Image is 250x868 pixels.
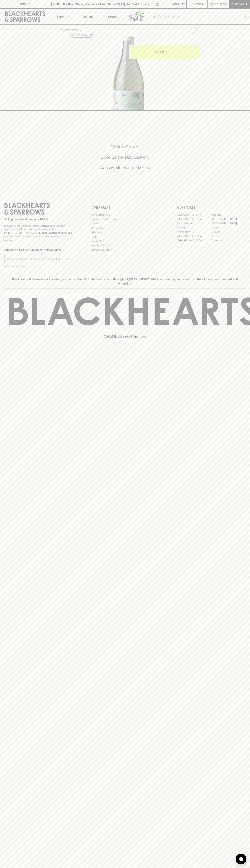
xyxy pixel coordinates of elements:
[100,9,125,24] a: Stores
[91,230,159,235] a: Gift Cards
[155,50,174,54] p: ADD TO CART
[50,9,75,24] button: Shop
[91,239,159,243] a: Privacy Policy
[7,256,55,262] input: e.g. jane@blackheartsandsparrows.com.au
[4,265,73,268] p: We will never spam you
[129,45,200,59] button: ADD TO CART
[177,234,211,238] a: [GEOGRAPHIC_DATA]
[70,33,94,38] button: Add to wishlist
[55,255,73,263] button: SUBSCRIBE
[91,213,159,217] a: Bottle Drop FAQ's
[211,221,246,225] a: [GEOGRAPHIC_DATA]
[163,14,243,20] input: Try "Pinot noir"
[188,26,198,35] button: Add to wishlist
[7,277,243,286] p: Blackhearts & Sparrows acknowledges the traditional Custodians of land throughout [GEOGRAPHIC_DAT...
[210,2,218,6] p: $0.00
[195,2,204,6] p: Login
[177,238,211,243] a: [GEOGRAPHIC_DATA]
[4,165,246,171] h5: Across Melbourne Metro
[211,225,246,230] a: Fitzroy
[91,226,159,230] a: Contact Us
[39,231,72,234] strong: Liquor License #32064953
[91,221,159,226] a: Careers
[91,248,159,252] a: Terms & Conditions
[91,243,159,248] a: Shipping Information
[72,28,79,31] a: SHOP
[177,221,211,225] a: Brunswick West
[91,205,159,210] p: OTHER AREAS
[172,2,185,6] p: Wishlist
[108,14,117,19] p: Stores
[4,144,246,150] h5: Click & Collect
[211,234,246,238] a: Prahran
[4,224,73,242] p: It is against the law to sell or supply alcohol to, or to obtain alcohol on behalf of a person un...
[4,248,73,252] p: Subscribe to The Blackhearts Newsletter
[239,857,243,861] img: bubble-icon
[4,154,246,160] h5: Uber Same-Day Delivery
[177,217,211,221] a: [GEOGRAPHIC_DATA]
[224,3,226,5] p: 0
[91,235,159,239] a: FAQ's
[4,218,73,221] p: Sibling owned and run since [DATE]
[75,9,100,24] a: Tastings
[82,14,93,19] p: Tastings
[177,225,211,230] a: Elwood
[177,230,211,234] a: Fitzroy North
[211,238,246,243] a: Thornbury
[211,230,246,234] a: Geelong
[91,217,159,221] a: Business & Bulk Gifting
[58,37,200,110] img: 40509.png
[211,213,246,217] a: Braddon
[211,217,246,221] a: [GEOGRAPHIC_DATA]
[177,205,246,210] p: OUR STORES
[231,2,247,6] p: Checkout
[56,14,64,19] p: Shop
[61,28,69,31] a: HOME
[4,130,246,189] div: Call to action block
[19,2,31,6] p: FIND US
[177,213,211,217] a: [GEOGRAPHIC_DATA]
[56,257,71,261] p: SUBSCRIBE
